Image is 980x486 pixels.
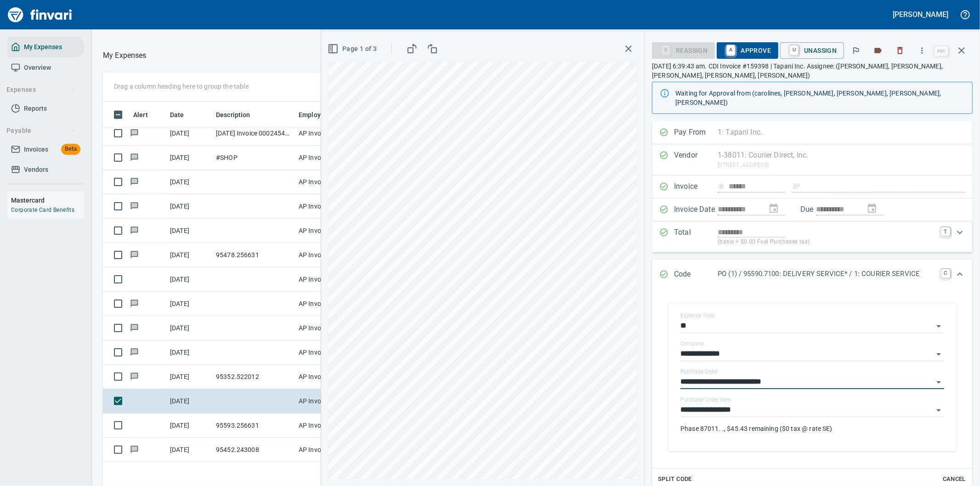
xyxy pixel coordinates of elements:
button: Open [932,348,945,361]
td: [DATE] [166,146,212,170]
button: Open [932,320,945,333]
td: [DATE] [166,365,212,389]
td: AP Invoices [295,292,364,316]
td: 95593.256631 [212,413,295,438]
span: My Expenses [24,41,62,53]
label: Expense Type [680,313,714,318]
span: Page 1 of 3 [329,43,377,55]
span: Has messages [130,130,139,136]
span: Has messages [130,227,139,233]
span: Has messages [130,154,139,160]
div: Waiting for Approval from (carolines, [PERSON_NAME], [PERSON_NAME], [PERSON_NAME], [PERSON_NAME]) [675,85,965,111]
span: Overview [24,62,51,73]
span: Approve [724,43,771,58]
span: Reports [24,103,47,114]
span: Unassign [787,43,837,58]
span: Expenses [6,84,76,96]
a: C [941,269,950,278]
td: [DATE] [166,438,212,462]
td: 95478.256631 [212,243,295,267]
button: [PERSON_NAME] [891,7,951,22]
p: Total [674,227,718,247]
span: Has messages [130,349,139,355]
td: 95452.243008 [212,438,295,462]
button: AApprove [717,42,778,59]
td: [DATE] [166,292,212,316]
button: UUnassign [780,42,844,59]
td: AP Invoices [295,389,364,413]
button: Open [932,404,945,417]
td: [DATE] [166,340,212,365]
button: Discard [890,40,910,61]
span: Alert [133,109,148,120]
td: AP Invoices [295,365,364,389]
a: U [790,45,799,55]
a: T [941,227,950,236]
p: Drag a column heading here to group the table [114,82,249,91]
label: Purchase Order Item [680,397,731,402]
span: Description [216,109,250,120]
button: Open [932,376,945,389]
a: Vendors [7,159,84,180]
td: [DATE] [166,219,212,243]
span: Has messages [130,446,139,452]
td: [DATE] [166,413,212,438]
button: Payable [3,122,79,139]
td: [DATE] [166,170,212,194]
td: [DATE] [166,267,212,292]
span: Date [170,109,184,120]
p: My Expenses [103,50,147,61]
p: Code [674,269,718,281]
span: Date [170,109,196,120]
a: InvoicesBeta [7,139,84,160]
nav: breadcrumb [103,50,147,61]
label: Purchase Order [680,369,719,374]
h5: [PERSON_NAME] [893,10,948,19]
a: A [726,45,735,55]
a: Corporate Card Benefits [11,207,74,213]
td: AP Invoices [295,121,364,146]
td: AP Invoices [295,413,364,438]
h6: Mastercard [11,195,84,205]
td: [DATE] [166,316,212,340]
label: Company [680,341,704,346]
td: 95352.522012 [212,365,295,389]
img: Finvari [6,4,74,26]
span: Vendors [24,164,48,175]
td: [DATE] [166,243,212,267]
span: Has messages [130,300,139,306]
td: AP Invoices [295,340,364,365]
p: Phase 87011. ., $45.43 remaining ($0 tax @ rate SE) [680,424,944,433]
a: Reports [7,98,84,119]
button: Page 1 of 3 [326,40,380,57]
p: (basis + $0.00 Fuel Purchases tax) [718,237,935,247]
span: Has messages [130,252,139,258]
span: Has messages [130,203,139,209]
span: Has messages [130,373,139,379]
span: Description [216,109,262,120]
td: [DATE] Invoice 0002454822 from Central Welding Supply Co., Inc (1-23924) [212,121,295,146]
button: Expenses [3,81,79,98]
td: AP Invoices [295,194,364,219]
div: Expand [652,260,973,290]
span: Employee [299,109,340,120]
td: [DATE] [166,194,212,219]
td: AP Invoices [295,219,364,243]
span: Close invoice [932,40,973,62]
td: AP Invoices [295,170,364,194]
td: AP Invoices [295,267,364,292]
a: Overview [7,57,84,78]
td: #SHOP [212,146,295,170]
span: Beta [61,144,80,154]
span: Invoices [24,144,48,155]
button: Labels [868,40,888,61]
span: Has messages [130,179,139,185]
p: PO (1) / 95590.7100: DELIVERY SERVICE* / 1: COURIER SERVICE [718,269,935,279]
a: esc [935,46,948,56]
span: Split Code [658,474,692,485]
td: AP Invoices [295,243,364,267]
button: More [912,40,932,61]
p: [DATE] 6:39:43 am. CDI Invoice #159398 | Tapani Inc. Assignee: ([PERSON_NAME], [PERSON_NAME], [PE... [652,62,973,80]
div: Reassign [652,46,715,54]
